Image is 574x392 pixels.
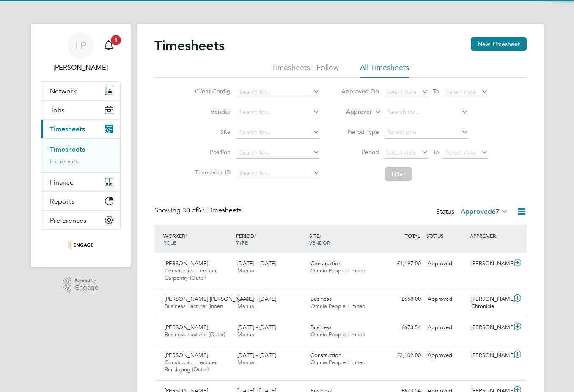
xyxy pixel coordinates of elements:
span: Construction [310,260,341,267]
div: [PERSON_NAME] Chronicle [468,292,512,313]
span: Select date [386,88,417,95]
span: TYPE [236,239,248,246]
span: ROLE [163,239,176,246]
span: [DATE] - [DATE] [237,324,276,331]
a: Expenses [50,157,79,165]
div: STATUS [424,228,468,243]
button: Filter [385,167,412,181]
input: Search for... [236,86,320,98]
span: Omnia People Limited [310,267,365,274]
span: Omnia People Limited [310,359,365,366]
label: Approved [461,207,508,216]
span: Omnia People Limited [310,302,365,310]
span: Engage [75,284,99,291]
button: Timesheets [41,120,120,138]
div: APPROVER [468,228,512,243]
label: Site [192,128,231,136]
span: VENDOR [309,239,330,246]
span: Manual [237,302,255,310]
li: All Timesheets [360,63,409,78]
label: Vendor [192,108,231,115]
input: Search for... [236,106,320,118]
span: Select date [446,149,476,156]
div: PERIOD [234,228,307,250]
span: Business [310,295,332,302]
img: omniapeople-logo-retina.png [68,238,93,252]
input: Search for... [236,127,320,139]
div: WORKER [161,228,234,250]
label: Timesheet ID [192,169,231,176]
span: 1 [111,35,121,45]
div: £673.54 [380,321,424,335]
span: [DATE] - [DATE] [237,295,276,302]
span: / [185,232,187,239]
span: Lowenna Pollard [41,63,121,73]
nav: Main navigation [31,24,131,267]
div: Showing [154,206,243,215]
span: Construction [310,351,341,359]
div: Approved [424,321,468,335]
span: [PERSON_NAME] [PERSON_NAME] [165,295,253,302]
label: Period Type [341,128,379,136]
a: Go to home page [41,238,121,252]
span: / [254,232,256,239]
span: Jobs [50,106,65,114]
span: Business Lecturer (Inner) [165,302,223,310]
label: Approver [334,108,372,116]
span: Timesheets [50,125,85,133]
span: [PERSON_NAME] [165,260,208,267]
span: Construction Lecturer Bricklaying (Outer) [165,359,217,373]
span: Omnia People Limited [310,331,365,338]
input: Search for... [236,167,320,179]
button: Reports [41,192,120,210]
input: Search for... [385,106,468,118]
span: [DATE] - [DATE] [237,351,276,359]
div: £2,109.00 [380,348,424,362]
span: To [430,86,441,97]
span: Business [310,324,332,331]
span: Preferences [50,216,86,224]
span: 67 [492,207,500,216]
input: Search for... [236,147,320,159]
label: Approved On [341,87,379,95]
div: Approved [424,257,468,271]
span: [PERSON_NAME] [165,351,208,359]
button: Preferences [41,211,120,229]
span: Powered by [75,277,99,284]
div: [PERSON_NAME] [468,348,512,362]
span: Network [50,87,77,95]
span: Manual [237,359,255,366]
span: 30 of [182,206,198,215]
span: TOTAL [405,232,420,239]
span: 67 Timesheets [182,206,242,215]
span: Construction Lecturer Carpentry (Outer) [165,267,217,281]
span: LP [75,40,86,51]
span: Reports [50,197,74,205]
div: [PERSON_NAME] [468,257,512,271]
h2: Timesheets [154,37,225,54]
span: Manual [237,331,255,338]
div: Approved [424,292,468,306]
label: Client Config [192,87,231,95]
span: Business Lecturer (Outer) [165,331,225,338]
a: 1 [100,32,117,59]
span: / [319,232,321,239]
a: LP[PERSON_NAME] [41,32,121,73]
div: SITE [307,228,380,250]
label: Position [192,148,231,156]
button: Network [41,82,120,100]
span: [PERSON_NAME] [165,324,208,331]
span: Finance [50,178,74,186]
label: Period [341,148,379,156]
a: Powered byEngage [63,277,99,293]
div: £658.00 [380,292,424,306]
div: Timesheets [41,138,120,172]
button: Finance [41,173,120,191]
input: Select one [385,127,468,139]
div: Status [436,206,510,218]
button: Jobs [41,101,120,119]
a: Timesheets [50,145,85,153]
span: [DATE] - [DATE] [237,260,276,267]
li: Timesheets I Follow [272,63,339,78]
span: To [430,147,441,158]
